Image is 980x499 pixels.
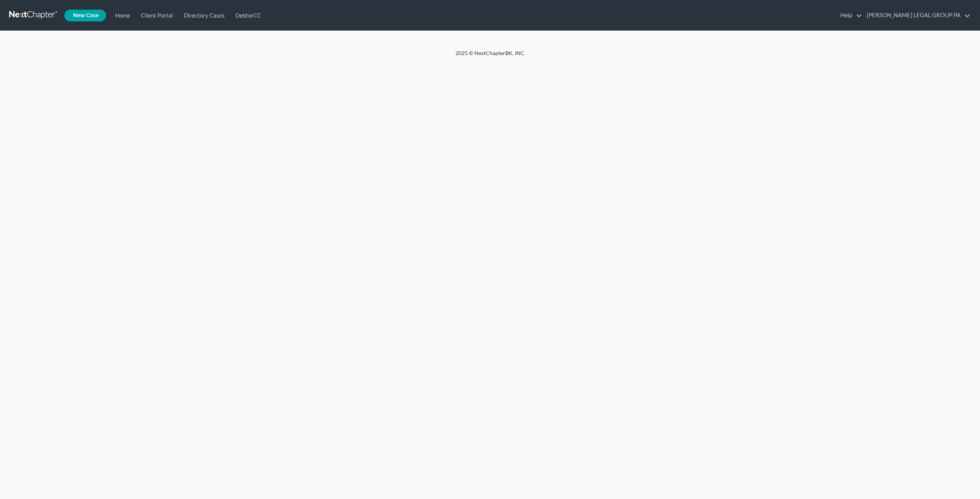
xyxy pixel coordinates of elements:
new-legal-case-button: New Case [64,10,106,21]
a: Help [836,8,862,22]
div: 2025 © NextChapterBK, INC [272,49,708,63]
a: [PERSON_NAME] LEGAL GROUP PA [863,8,970,22]
a: Directory Cases [177,8,229,22]
a: DebtorCC [229,8,265,22]
a: Home [108,8,134,22]
a: Client Portal [134,8,177,22]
